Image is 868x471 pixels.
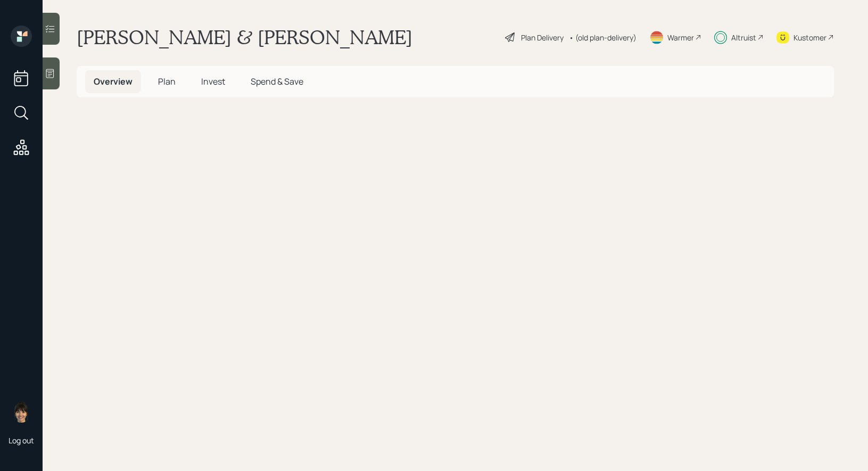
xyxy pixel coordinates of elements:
[251,76,303,87] span: Spend & Save
[158,76,176,87] span: Plan
[9,435,34,445] div: Log out
[94,76,133,87] span: Overview
[521,32,564,43] div: Plan Delivery
[77,26,412,49] h1: [PERSON_NAME] & [PERSON_NAME]
[731,32,756,43] div: Altruist
[11,401,32,423] img: treva-nostdahl-headshot.png
[793,32,826,43] div: Kustomer
[667,32,694,43] div: Warmer
[569,32,636,43] div: • (old plan-delivery)
[201,76,225,87] span: Invest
